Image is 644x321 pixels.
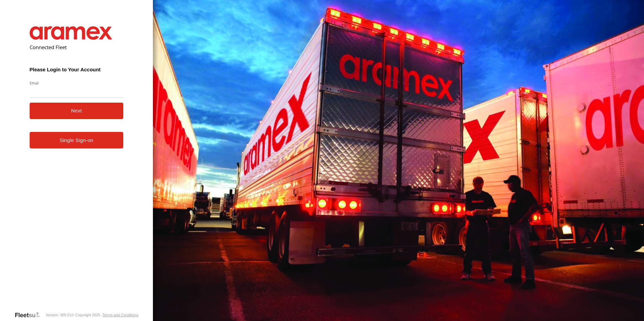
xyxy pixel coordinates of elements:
[30,44,124,50] h2: Connected Fleet
[30,80,124,85] label: Email
[71,313,138,317] div: © Copyright 2025 -
[30,26,112,40] img: Aramex
[30,67,124,72] h3: Please Login to Your Account
[30,103,124,119] button: Next
[102,313,138,317] a: Terms and Conditions
[14,312,45,318] a: Visit our Website
[45,313,71,317] div: Version: 305.01
[30,132,124,148] a: Single Sign-on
